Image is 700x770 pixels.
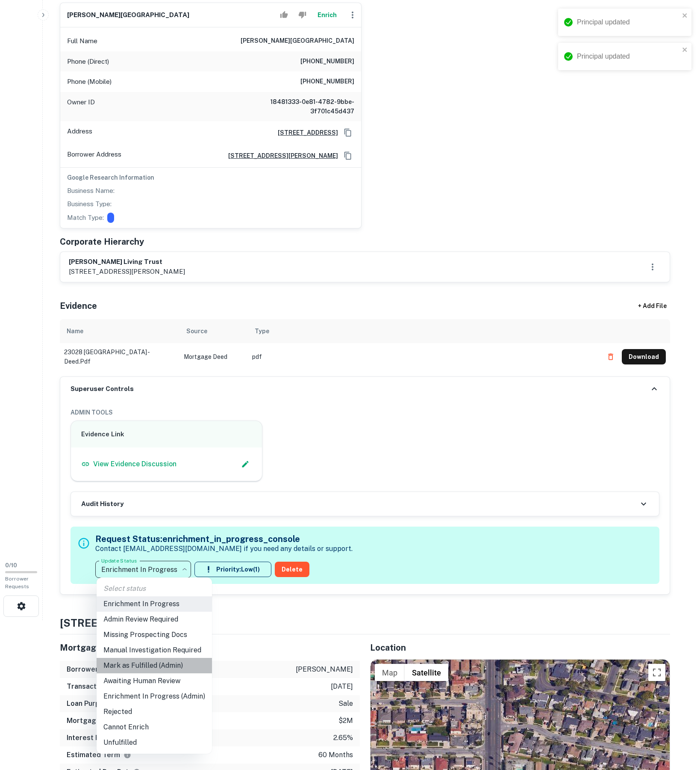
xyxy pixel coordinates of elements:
li: Manual Investigation Required [97,643,212,658]
li: Awaiting Human Review [97,673,212,689]
div: Principal updated [577,17,679,27]
li: Enrichment In Progress [97,596,212,612]
li: Missing Prospecting Docs [97,627,212,643]
li: Unfulfilled [97,735,212,750]
button: close [682,12,688,20]
button: close [682,46,688,54]
div: Principal updated [577,51,679,62]
iframe: Chat Widget [657,702,700,743]
li: Cannot Enrich [97,720,212,735]
li: Mark as Fulfilled (Admin) [97,658,212,673]
li: Admin Review Required [97,612,212,627]
li: Rejected [97,704,212,720]
li: Enrichment In Progress (Admin) [97,689,212,704]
